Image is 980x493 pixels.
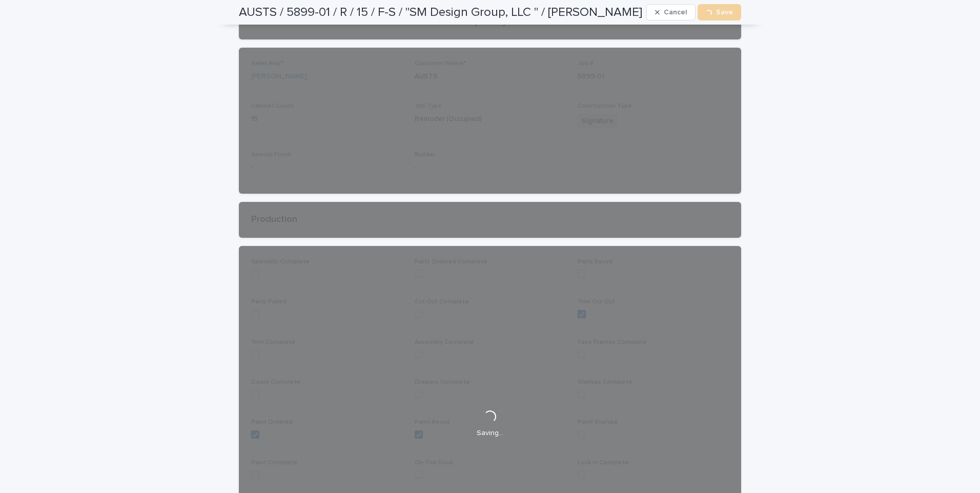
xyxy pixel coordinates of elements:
[716,9,733,16] span: Save
[698,4,741,20] button: Save
[477,429,503,438] p: Saving…
[664,9,687,16] span: Cancel
[646,4,696,20] button: Cancel
[239,5,642,20] h2: AUSTS / 5899-01 / R / 15 / F-S / "SM Design Group, LLC " / [PERSON_NAME]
